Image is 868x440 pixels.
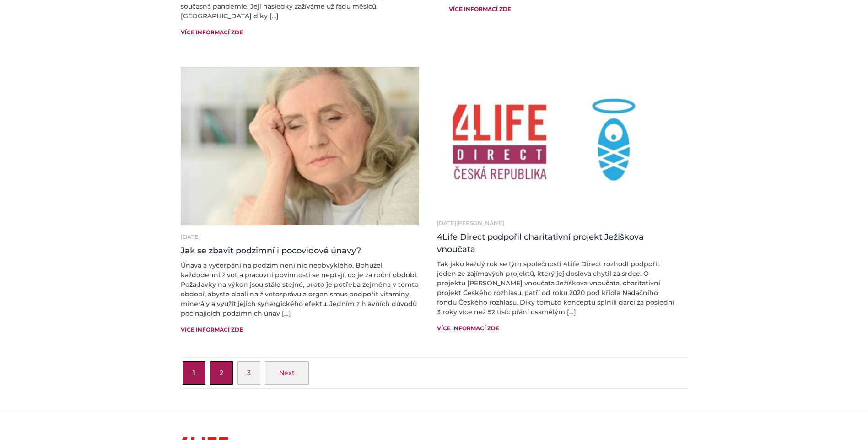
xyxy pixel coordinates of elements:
[449,5,688,13] div: Více informací zde
[181,261,420,318] p: Únava a vyčerpání na podzim není nic neobvyklého. Bohužel každodenní život a pracovní povinnosti ...
[237,361,260,385] a: 3
[181,233,420,241] div: [DATE]
[183,361,205,385] span: 1
[437,259,676,317] p: Tak jako každý rok se tým společnosti 4Life Direct rozhodl podpořit jeden ze zajímavých projektů,...
[181,67,420,334] a: [DATE]Jak se zbavit podzimní i pocovidové únavy?Únava a vyčerpání na podzim není nic neobvyklého....
[210,361,233,385] a: 2
[437,67,676,333] a: [DATE][PERSON_NAME]4Life Direct podpořil charitativní projekt Ježíškova vnoučataTak jako každý ro...
[437,324,676,333] div: Více informací zde
[437,219,676,227] div: [DATE][PERSON_NAME]
[181,28,420,37] div: Více informací zde
[437,231,676,256] h4: 4Life Direct podpořil charitativní projekt Ježíškova vnoučata
[181,326,420,334] div: Více informací zde
[265,361,309,385] a: Next Page
[181,245,420,257] h4: Jak se zbavit podzimní i pocovidové únavy?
